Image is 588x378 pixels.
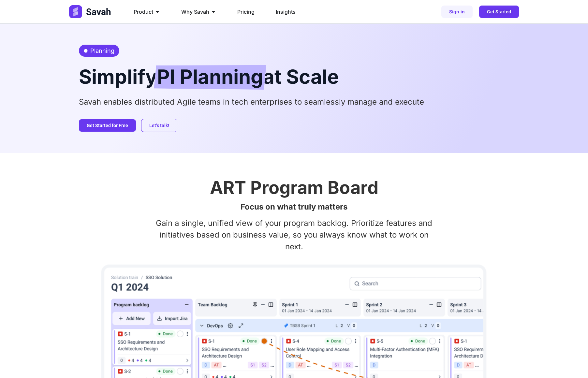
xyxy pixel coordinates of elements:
span: Let’s talk! [149,123,169,128]
h2: Focus on what truly matters [79,203,509,211]
a: Let’s talk! [141,119,177,132]
h2: ART Program Board [79,179,509,196]
div: Menu Toggle [128,5,357,18]
nav: Menu [128,5,357,18]
span: PI Planning [157,65,263,90]
span: Get Started for Free [87,123,128,128]
img: Logo (2) [69,5,112,18]
p: Savah enables distributed Agile teams in tech enterprises to seamlessly manage and execute [79,96,509,108]
a: Get Started for Free [79,119,136,132]
p: Gain a single, unified view of your program backlog. Prioritize features and initiatives based on... [79,217,509,253]
span: Get Started [487,9,511,14]
a: Get Started [479,6,519,18]
span: Planning [89,46,114,55]
span: Product [134,8,153,16]
span: Why Savah [181,8,209,16]
a: Pricing [237,8,255,16]
a: Insights [276,8,296,16]
h2: Simplify at Scale [79,63,509,90]
a: Sign in [441,6,473,18]
span: Sign in [449,9,465,14]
